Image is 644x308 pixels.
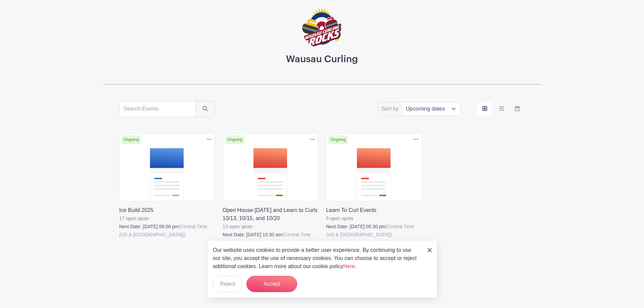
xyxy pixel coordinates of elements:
[246,276,297,292] button: Accept
[428,248,432,252] img: close_button-5f87c8562297e5c2d7936805f587ecaba9071eb48480494691a3f1689db116b3.svg
[213,276,242,292] button: Reject
[213,246,421,270] p: Our website uses cookies to provide a better user experience. By continuing to use our site, you ...
[302,8,342,48] img: logo-1.png
[382,105,401,113] label: Sort by
[343,263,355,269] a: Here
[286,54,358,65] h3: Wausau Curling
[119,101,196,117] input: Search Events
[477,102,525,116] div: order and view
